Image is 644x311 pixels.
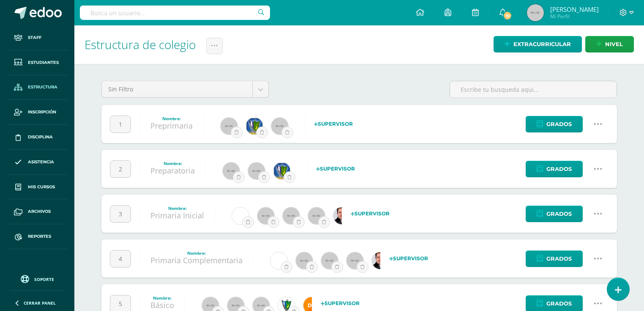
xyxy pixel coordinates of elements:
[7,100,68,125] a: Inscripción
[187,250,206,256] strong: Nombre:
[526,250,583,267] a: Grados
[7,175,68,200] a: Mis cursos
[389,255,428,261] strong: Supervisor
[153,295,172,301] strong: Nombre:
[546,206,572,222] span: Grados
[223,162,240,179] img: 60x60
[450,81,617,98] input: Escribe tu busqueda aqui...
[316,165,355,172] strong: Supervisor
[321,300,360,306] strong: Supervisor
[585,36,634,52] a: nivel
[347,252,363,269] img: 60x60
[232,207,249,224] img: 5efa647bd622e52820e205d13252bcc4.png
[270,252,287,269] img: 5efa647bd622e52820e205d13252bcc4.png
[333,207,350,224] img: 57933e79c0f622885edf5cfea874362b.png
[321,252,338,269] img: 60x60
[248,162,265,179] img: 60x60
[168,205,187,211] strong: Nombre:
[28,84,57,91] span: Estructura
[7,25,68,50] a: Staff
[28,59,59,66] span: Estudiantes
[80,6,270,20] input: Busca un usuario...
[372,252,389,269] img: 57933e79c0f622885edf5cfea874362b.png
[24,300,56,306] span: Cerrar panel
[28,208,51,215] span: Archivos
[546,116,572,132] span: Grados
[34,276,54,282] span: Soporte
[162,116,181,121] strong: Nombre:
[257,207,274,224] img: 60x60
[273,162,290,179] img: fc224351b503ff6b3b614368b6a8a356.png
[351,210,390,217] strong: Supervisor
[150,165,195,176] a: Preparatoria
[108,81,246,97] span: Sin Filtro
[546,161,572,177] span: Grados
[296,252,313,269] img: 60x60
[494,36,582,52] a: Extracurricular
[550,5,599,14] span: [PERSON_NAME]
[246,118,263,135] img: fc224351b503ff6b3b614368b6a8a356.png
[28,159,54,165] span: Asistencia
[605,36,623,52] span: nivel
[150,121,193,131] a: Preprimaria
[7,125,68,150] a: Disciplina
[28,34,41,41] span: Staff
[7,150,68,175] a: Asistencia
[7,199,68,224] a: Archivos
[28,184,55,190] span: Mis cursos
[546,251,572,267] span: Grados
[513,36,571,52] span: Extracurricular
[526,206,583,222] a: Grados
[28,233,51,240] span: Reportes
[7,224,68,249] a: Reportes
[527,4,544,21] img: 45x45
[314,121,353,127] strong: Supervisor
[28,109,56,116] span: Inscripción
[85,36,196,52] span: Estructura de colegio
[526,116,583,132] a: Grados
[526,161,583,177] a: Grados
[150,255,243,265] a: Primaria Complementaria
[150,210,204,220] a: Primaria Inicial
[7,75,68,100] a: Estructura
[503,11,512,20] span: 19
[28,134,53,140] span: Disciplina
[550,13,599,20] span: Mi Perfil
[150,300,174,310] a: Básico
[271,118,288,135] img: 60x60
[10,273,64,284] a: Soporte
[221,118,237,135] img: 60x60
[164,160,182,166] strong: Nombre:
[7,50,68,75] a: Estudiantes
[308,207,325,224] img: 60x60
[102,81,268,97] a: Sin Filtro
[283,207,300,224] img: 60x60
